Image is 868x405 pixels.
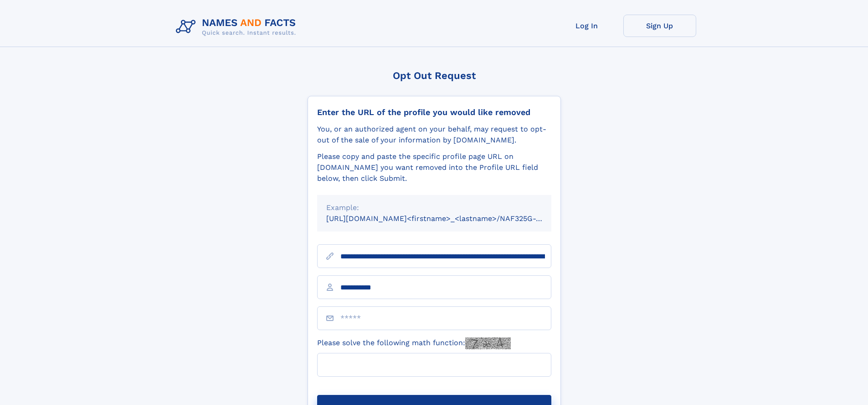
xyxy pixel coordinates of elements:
small: [URL][DOMAIN_NAME]<firstname>_<lastname>/NAF325G-xxxxxxxx [326,214,569,223]
div: Opt Out Request [308,70,561,81]
a: Log In [550,15,623,37]
a: Sign Up [623,15,696,37]
div: Enter the URL of the profile you would like removed [317,107,551,117]
img: Logo Names and Facts [172,15,303,39]
label: Please solve the following math function: [317,337,511,349]
div: Please copy and paste the specific profile page URL on [DOMAIN_NAME] you want removed into the Pr... [317,151,551,184]
div: You, or an authorized agent on your behalf, may request to opt-out of the sale of your informatio... [317,124,551,146]
div: Example: [326,202,542,213]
